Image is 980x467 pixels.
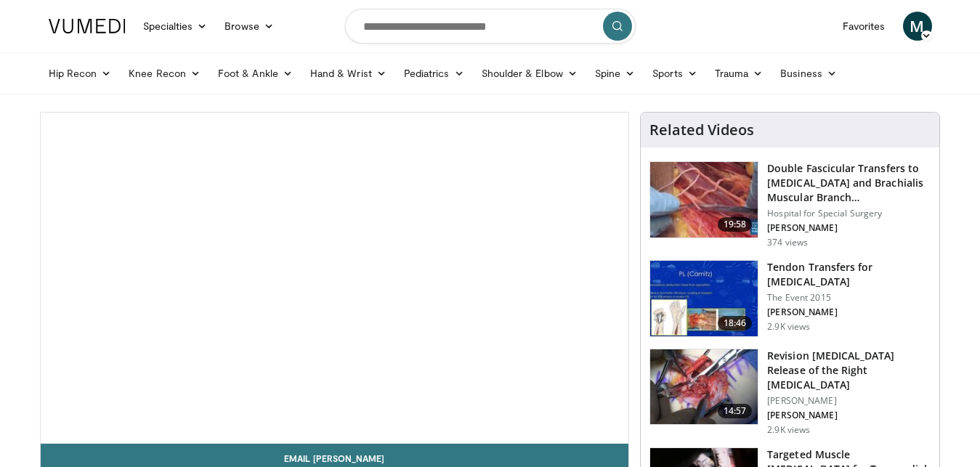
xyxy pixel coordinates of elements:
span: 19:58 [718,217,753,232]
img: VuMedi Logo [49,19,126,33]
h3: Tendon Transfers for [MEDICAL_DATA] [767,260,931,289]
span: 18:46 [718,316,753,330]
a: Shoulder & Elbow [473,59,586,88]
p: Hospital for Special Surgery [767,208,931,219]
a: Sports [644,59,706,88]
a: Business [772,59,846,88]
a: 19:58 Double Fascicular Transfers to [MEDICAL_DATA] and Brachialis Muscular Branch… Hospital for ... [649,161,931,248]
p: [PERSON_NAME] [767,395,931,407]
p: [PERSON_NAME] [767,306,931,318]
a: M [903,12,932,41]
p: [PERSON_NAME] [767,410,931,421]
h3: Revision [MEDICAL_DATA] Release of the Right [MEDICAL_DATA] [767,349,931,392]
a: Hand & Wrist [301,59,395,88]
p: The Event 2015 [767,292,931,304]
a: 18:46 Tendon Transfers for [MEDICAL_DATA] The Event 2015 [PERSON_NAME] 2.9K views [649,260,931,337]
input: Search topics, interventions [345,9,636,44]
a: Trauma [706,59,772,88]
a: Knee Recon [120,59,209,88]
a: Pediatrics [395,59,473,88]
img: d80383cb-69e7-4b5f-adb0-9669c26ee172.150x105_q85_crop-smart_upscale.jpg [650,162,758,237]
img: 48551013-58fb-415f-8686-2ea9b30c62dd.jpg.150x105_q85_crop-smart_upscale.jpg [650,349,758,425]
p: 374 views [767,237,808,248]
p: 2.9K views [767,424,810,436]
h4: Related Videos [649,121,754,139]
a: Specialties [134,12,216,41]
video-js: Video Player [41,113,629,444]
p: 2.9K views [767,321,810,333]
img: 677451a6-e00e-430c-ae70-1779f245a40e.150x105_q85_crop-smart_upscale.jpg [650,261,758,336]
a: Spine [586,59,644,88]
a: 14:57 Revision [MEDICAL_DATA] Release of the Right [MEDICAL_DATA] [PERSON_NAME] [PERSON_NAME] 2.9... [649,349,931,436]
a: Hip Recon [40,59,121,88]
h3: Double Fascicular Transfers to [MEDICAL_DATA] and Brachialis Muscular Branch… [767,161,931,205]
a: Foot & Ankle [209,59,301,88]
a: Favorites [834,12,894,41]
a: Browse [216,12,283,41]
span: 14:57 [718,404,753,418]
p: [PERSON_NAME] [767,222,931,234]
